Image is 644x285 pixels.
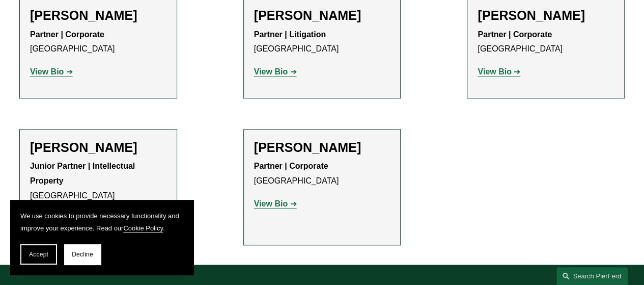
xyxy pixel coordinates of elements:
h2: [PERSON_NAME] [30,140,166,155]
strong: Partner | Litigation [254,30,326,39]
a: View Bio [30,67,73,76]
strong: View Bio [254,199,288,208]
p: [GEOGRAPHIC_DATA] [254,159,390,189]
strong: Partner | Corporate [30,30,104,39]
span: Accept [29,251,48,258]
h2: [PERSON_NAME] [478,8,614,23]
p: [GEOGRAPHIC_DATA] [30,28,166,57]
a: View Bio [254,199,297,208]
span: Decline [72,251,93,258]
strong: View Bio [254,67,288,76]
p: [GEOGRAPHIC_DATA] [254,28,390,57]
p: [GEOGRAPHIC_DATA] [30,159,166,203]
p: [GEOGRAPHIC_DATA] [478,28,614,57]
h2: [PERSON_NAME] [254,140,390,155]
a: View Bio [478,67,520,76]
strong: Partner | Corporate [254,162,328,170]
section: Cookie banner [10,200,193,275]
strong: Partner | Corporate [478,30,552,39]
h2: [PERSON_NAME] [254,8,390,23]
a: Cookie Policy [123,224,163,232]
p: We use cookies to provide necessary functionality and improve your experience. Read our . [20,210,183,234]
button: Accept [20,244,57,265]
h2: [PERSON_NAME] [30,8,166,23]
a: Search this site [556,267,628,285]
a: View Bio [254,67,297,76]
button: Decline [64,244,101,265]
strong: View Bio [478,67,511,76]
strong: Junior Partner | Intellectual Property [30,162,137,185]
strong: View Bio [30,67,64,76]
